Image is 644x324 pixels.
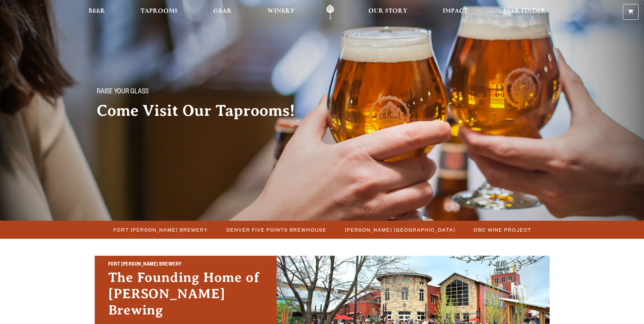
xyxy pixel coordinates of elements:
[503,8,546,14] span: Beer Finder
[89,8,105,14] span: Beer
[136,4,182,20] a: Taprooms
[438,4,472,20] a: Impact
[443,8,468,14] span: Impact
[113,225,208,235] span: Fort [PERSON_NAME] Brewery
[226,225,327,235] span: Denver Five Points Brewhouse
[470,225,535,235] a: OBC Wine Project
[109,225,211,235] a: Fort [PERSON_NAME] Brewery
[97,88,149,97] span: Raise your glass
[499,4,550,20] a: Beer Finder
[141,8,178,14] span: Taprooms
[341,225,459,235] a: [PERSON_NAME] [GEOGRAPHIC_DATA]
[84,4,110,20] a: Beer
[364,4,412,20] a: Our Story
[97,102,309,119] h2: Come Visit Our Taprooms!
[263,4,299,20] a: Winery
[474,225,531,235] span: OBC Wine Project
[317,4,343,20] a: Odell Home
[268,8,295,14] span: Winery
[108,260,263,269] h2: Fort [PERSON_NAME] Brewery
[209,4,236,20] a: Gear
[368,8,407,14] span: Our Story
[213,8,232,14] span: Gear
[222,225,330,235] a: Denver Five Points Brewhouse
[345,225,455,235] span: [PERSON_NAME] [GEOGRAPHIC_DATA]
